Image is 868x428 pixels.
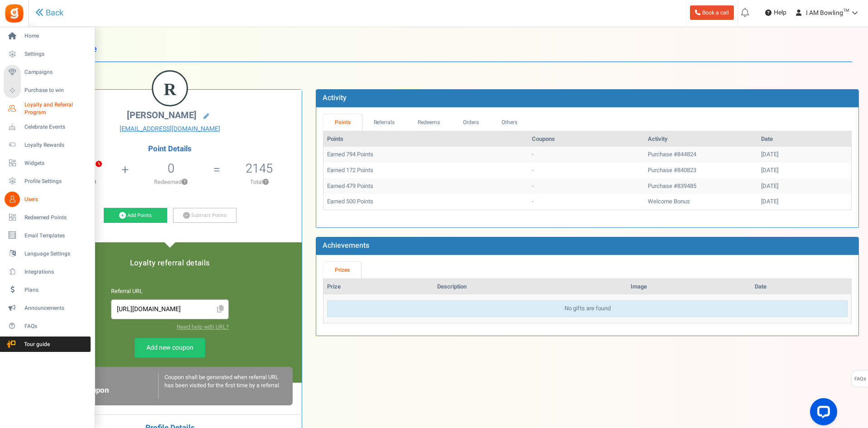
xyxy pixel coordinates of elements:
a: Email Templates [4,228,91,243]
a: Profile Settings [4,173,91,189]
span: Widgets [24,159,88,167]
td: Purchase #844824 [644,147,757,163]
div: [DATE] [761,166,848,175]
th: Coupons [528,131,644,147]
a: Plans [4,282,91,298]
span: Tour guide [4,341,68,348]
td: Earned 479 Points [323,178,528,194]
a: Celebrate Events [4,119,91,135]
a: Redeems [406,114,452,131]
a: Orders [451,114,490,131]
span: Redeemed Points [24,214,88,221]
span: Campaigns [24,68,88,76]
td: - [528,178,644,194]
div: [DATE] [761,182,848,191]
td: - [528,147,644,163]
button: ? [182,179,188,185]
a: Loyalty Rewards [4,137,91,153]
a: Help [762,5,790,20]
button: ? [263,179,269,185]
th: Date [751,279,851,295]
a: Add new coupon [135,338,205,358]
span: Loyalty and Referral Program [24,101,91,116]
span: Integrations [24,268,88,276]
td: - [528,163,644,178]
a: Widgets [4,155,91,171]
a: Announcements [4,300,91,316]
p: Total [221,178,297,186]
a: Others [490,114,529,131]
h5: 2145 [246,162,273,175]
figcaption: R [153,72,187,107]
td: Earned 172 Points [323,163,528,178]
a: Add Points [104,208,167,223]
span: Announcements [24,304,88,312]
a: Referrals [362,114,406,131]
h5: 0 [168,162,174,175]
a: Language Settings [4,246,91,261]
td: Earned 794 Points [323,147,528,163]
div: [DATE] [761,150,848,159]
td: Earned 500 Points [323,194,528,210]
span: Purchase to win [24,87,88,94]
h4: Point Details [38,145,302,153]
span: Loyalty Rewards [24,141,88,149]
a: Purchase to win [4,83,91,98]
a: Redeemed Points [4,210,91,225]
b: Achievements [323,240,369,251]
a: FAQs [4,318,91,334]
a: Settings [4,47,91,62]
a: [EMAIL_ADDRESS][DOMAIN_NAME] [45,125,295,134]
span: Click to Copy [213,302,227,317]
span: [PERSON_NAME] [127,109,197,122]
span: FAQs [24,322,88,330]
span: Language Settings [24,250,88,258]
span: Celebrate Events [24,123,88,131]
span: Profile Settings [24,178,88,185]
div: No gifts are found [327,300,848,317]
div: [DATE] [761,197,848,206]
td: Welcome Bonus [644,194,757,210]
span: I AM Bowling™ [806,8,849,18]
a: Book a call [690,5,734,20]
span: Users [24,196,88,203]
td: Purchase #840823 [644,163,757,178]
th: Date [757,131,851,147]
td: Purchase #839485 [644,178,757,194]
td: - [528,194,644,210]
h5: Loyalty referral details [47,259,293,267]
th: Prize [323,279,433,295]
th: Points [323,131,528,147]
b: Activity [323,92,347,103]
span: Help [772,8,786,17]
span: Email Templates [24,232,88,240]
img: Gratisfaction [4,3,24,24]
h6: Loyalty Referral Coupon [53,378,158,394]
div: Coupon shall be generated when referral URL has been visited for the first time by a referral [158,373,286,399]
span: Home [24,32,88,40]
th: Activity [644,131,757,147]
span: FAQs [854,370,866,388]
span: Plans [24,286,88,294]
a: Need help with URL? [177,323,229,331]
a: Users [4,192,91,207]
h1: User Profile [44,36,852,62]
a: Integrations [4,264,91,279]
a: Home [4,29,91,44]
a: Loyalty and Referral Program [4,101,91,116]
span: Settings [24,50,88,58]
a: Points [323,114,362,131]
a: Prizes [323,262,361,279]
h6: Referral URL [111,289,229,295]
a: Subtract Points [173,208,236,223]
th: Image [627,279,751,295]
a: Campaigns [4,65,91,80]
p: Redeemed [130,178,212,186]
th: Description [434,279,627,295]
